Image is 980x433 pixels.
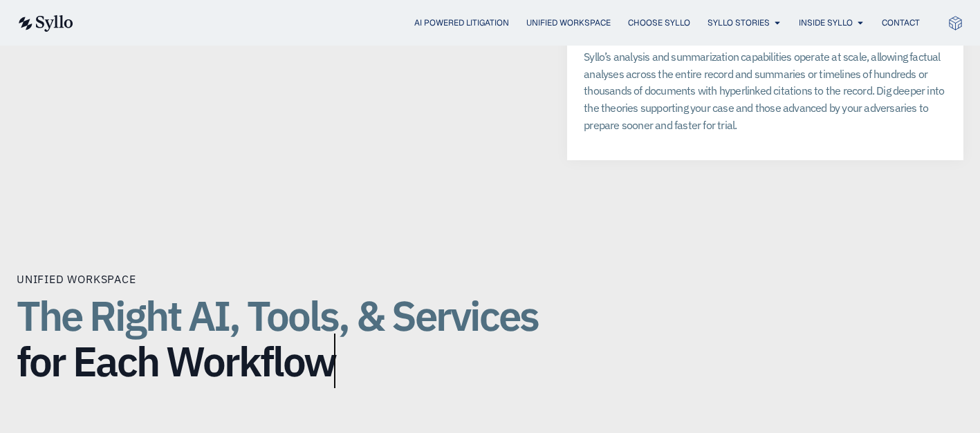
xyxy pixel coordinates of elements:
[584,50,944,132] span: Syllo’s analysis and summarization capabilities operate at scale, allowing factual analyses acros...
[17,271,136,287] div: Unified Workspace
[628,17,690,29] a: Choose Syllo
[17,288,538,343] span: The Right AI, Tools, & Services
[17,338,335,384] span: for Each Workflow
[414,17,509,29] a: AI Powered Litigation
[526,17,611,29] a: Unified Workspace
[799,17,853,29] a: Inside Syllo
[882,17,920,29] a: Contact
[17,15,73,32] img: syllo
[101,17,920,30] div: Menu Toggle
[101,17,920,30] nav: Menu
[708,17,770,29] a: Syllo Stories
